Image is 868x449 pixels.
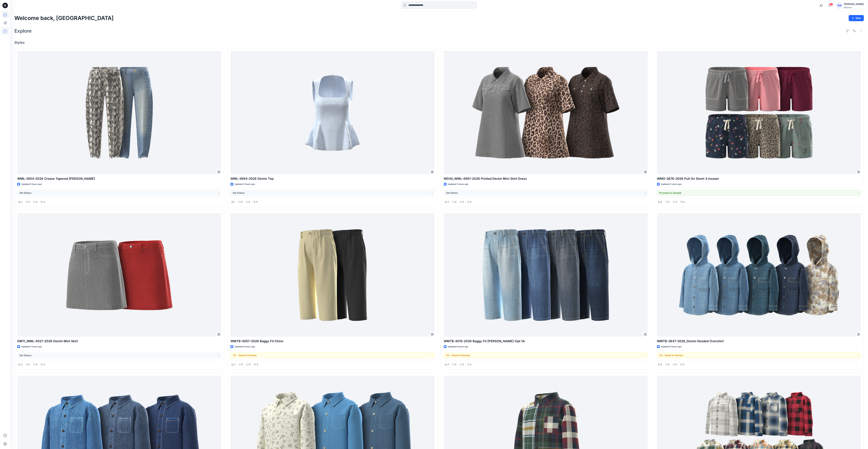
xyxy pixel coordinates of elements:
p: Updated 3 hours ago [448,182,468,186]
p: 2 [21,200,22,204]
p: Updated 3 hours ago [661,182,682,186]
p: WML-3954-2026 Crease Tapered [PERSON_NAME] [17,176,221,181]
p: 0 [36,363,37,366]
p: 0 [455,200,456,204]
p: 0 [249,200,250,204]
button: New [849,15,864,21]
div: [PERSON_NAME] [844,2,864,6]
p: 0 [36,200,37,204]
p: 5 [661,363,662,366]
a: WML-3954-2026 Crease Tapered Jean [17,51,221,174]
h2: Welcome back, [GEOGRAPHIC_DATA] [14,15,114,21]
h4: Styles [14,40,864,45]
p: 0 [683,363,685,366]
a: WD45_WML-4061-2026 Printed Denim Mini Shirt Dress [444,51,648,174]
p: Updated 8 hours ago [661,345,682,349]
p: 0 [256,200,258,204]
p: 0 [470,200,472,204]
p: 0 [43,200,45,204]
p: 0 [470,363,472,366]
p: 0 [28,200,30,204]
p: 0 [463,363,464,366]
p: 0 [676,363,677,366]
a: WMTB-3947-2026_Denim Hooded Overshirt [657,213,861,337]
p: WMTB-4015-2026 Baggy Fit [PERSON_NAME]-Opt 1A [444,339,648,344]
a: WMTB-4015-2026 Baggy Fit Jean-Opt 1A [444,213,648,337]
p: 0 [241,200,243,204]
p: 0 [668,363,670,366]
p: WD45_WML-4061-2026 Printed Denim Mini Shirt Dress [444,176,648,181]
p: 4 [448,363,449,366]
p: 2 [21,363,22,366]
p: DM11_WML-4027-2026 Denim Mini Skirt [17,339,221,344]
p: 0 [463,200,464,204]
a: WMG-3876-2026 Pull On Short-3 Inseam [657,51,861,174]
p: Updated 2 hours ago [21,182,42,186]
p: 0 [28,363,30,366]
p: Updated 3 hours ago [21,345,42,349]
p: 1 [234,200,235,204]
p: 3 [448,200,449,204]
p: 0 [43,363,45,366]
p: WMTB-3947-2026_Denim Hooded Overshirt [657,339,861,344]
p: 0 [683,200,685,204]
p: WMG-3876-2026 Pull On Short-3 Inseam [657,176,861,181]
p: Updated 2 hours ago [235,182,255,186]
a: WMTB-4057-2026 Baggy Fit Chino [230,213,434,337]
p: 0 [257,363,258,366]
p: 0 [455,363,456,366]
a: WML-3994-2026 Denim Top [230,51,434,174]
div: Walmart [844,6,864,9]
p: 0 [242,363,243,366]
div: GM [836,2,843,9]
h2: Explore [14,28,32,34]
p: 0 [249,363,250,366]
span: 57 [829,3,833,6]
a: DM11_WML-4027-2026 Denim Mini Skirt [17,213,221,337]
p: WMTB-4057-2026 Baggy Fit Chino [230,339,434,344]
p: 0 [668,200,670,204]
p: 6 [661,200,662,204]
p: Updated 8 hours ago [448,345,468,349]
p: 2 [234,363,235,366]
p: WML-3994-2026 Denim Top [230,176,434,181]
p: Updated 9 hours ago [235,345,255,349]
p: 0 [676,200,677,204]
